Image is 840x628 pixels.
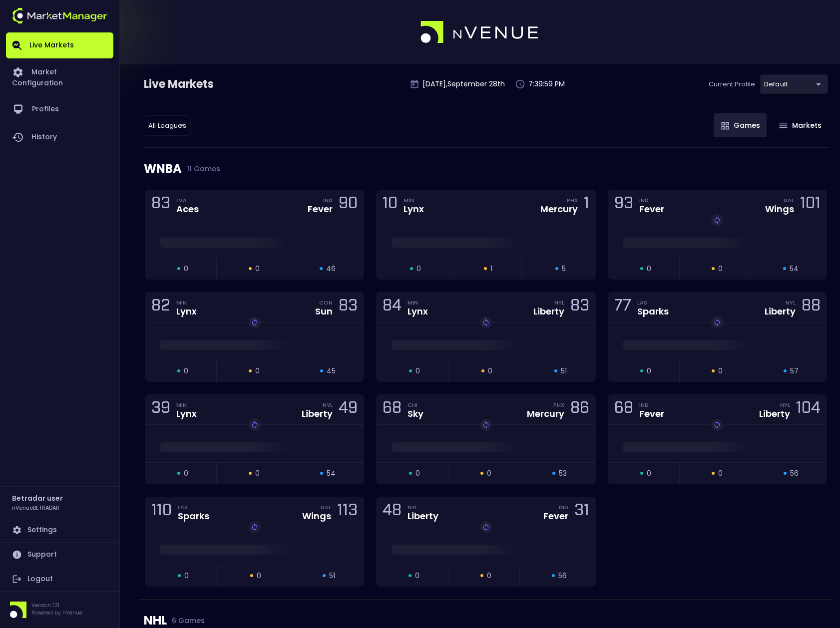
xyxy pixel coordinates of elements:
[383,503,402,521] div: 48
[339,400,358,419] div: 49
[255,468,260,479] span: 0
[12,493,63,504] h2: Betradar user
[151,196,170,214] div: 83
[339,298,358,316] div: 83
[772,113,828,137] button: Markets
[533,307,564,316] div: Liberty
[488,366,492,376] span: 0
[482,421,490,429] img: replayImg
[176,401,197,409] div: MIN
[404,196,424,204] div: MIN
[302,409,333,418] div: Liberty
[408,409,423,418] div: Sky
[408,401,423,409] div: CHI
[567,196,578,204] div: PHX
[647,366,651,376] span: 0
[647,468,651,479] span: 0
[713,318,721,326] img: replayImg
[639,205,664,214] div: Fever
[251,523,259,531] img: replayImg
[765,307,796,316] div: Liberty
[251,318,259,326] img: replayImg
[6,123,113,151] a: History
[176,299,197,307] div: MIN
[540,205,578,214] div: Mercury
[639,196,664,204] div: IND
[790,264,799,274] span: 54
[558,571,567,581] span: 56
[12,504,59,511] h3: nVenueBETRADAR
[718,468,723,479] span: 0
[327,366,336,376] span: 45
[647,264,651,274] span: 0
[404,205,424,214] div: Lynx
[780,401,790,409] div: NYL
[184,571,189,581] span: 0
[487,571,491,581] span: 0
[6,58,113,95] a: Market Configuration
[151,400,170,419] div: 39
[12,8,107,23] img: logo
[779,123,788,128] img: gameIcon
[614,400,633,419] div: 68
[796,400,821,419] div: 104
[6,567,113,591] a: Logout
[420,21,539,44] img: logo
[800,196,821,214] div: 101
[637,299,669,307] div: LAS
[6,602,113,618] div: Version 1.31Powered by nVenue
[151,503,172,521] div: 110
[251,421,259,429] img: replayImg
[144,115,191,136] div: default
[490,264,492,274] span: 1
[339,196,358,214] div: 90
[257,571,261,581] span: 0
[383,196,398,214] div: 10
[786,299,796,307] div: NYL
[408,307,428,316] div: Lynx
[570,298,589,316] div: 83
[178,512,209,521] div: Sparks
[553,401,564,409] div: PHX
[178,503,209,511] div: LAS
[176,196,199,204] div: LVA
[323,401,333,409] div: NYL
[182,165,220,173] span: 11 Games
[184,264,188,274] span: 0
[559,468,567,479] span: 53
[790,366,799,376] span: 57
[709,79,755,89] p: Current Profile
[337,503,358,521] div: 113
[6,518,113,542] a: Settings
[422,79,505,89] p: [DATE] , September 28 th
[417,264,421,274] span: 0
[713,216,721,224] img: replayImg
[255,366,260,376] span: 0
[570,400,589,419] div: 86
[416,468,420,479] span: 0
[584,196,589,214] div: 1
[561,366,567,376] span: 51
[721,122,729,130] img: gameIcon
[527,409,564,418] div: Mercury
[713,421,721,429] img: replayImg
[176,307,197,316] div: Lynx
[6,32,113,58] a: Live Markets
[6,543,113,567] a: Support
[408,512,438,521] div: Liberty
[559,503,568,511] div: IND
[184,468,188,479] span: 0
[415,571,420,581] span: 0
[482,318,490,326] img: replayImg
[408,503,438,511] div: NYL
[802,298,821,316] div: 88
[408,299,428,307] div: MIN
[765,205,794,214] div: Wings
[255,264,260,274] span: 0
[614,298,631,316] div: 77
[31,602,82,609] p: Version 1.31
[543,512,568,521] div: Fever
[167,617,205,625] span: 6 Games
[718,264,723,274] span: 0
[327,468,336,479] span: 54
